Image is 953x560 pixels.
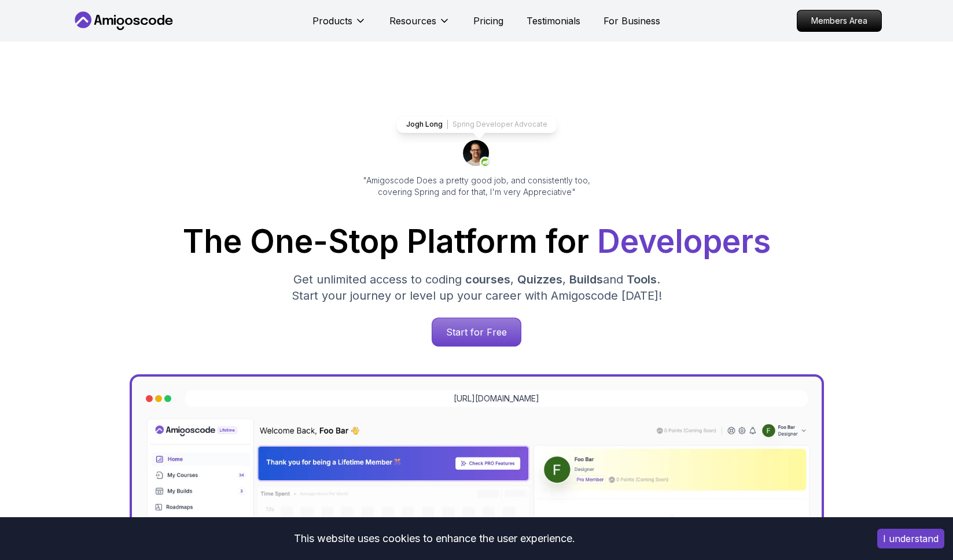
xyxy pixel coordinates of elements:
p: Jogh Long [406,120,443,129]
a: Start for Free [432,318,521,347]
span: Developers [597,222,771,260]
button: Accept cookies [877,529,944,548]
span: Tools [627,272,657,286]
button: Resources [389,14,450,37]
a: Pricing [473,14,503,28]
p: Start for Free [432,318,521,346]
p: Resources [389,14,436,28]
p: Members Area [797,10,881,31]
p: Spring Developer Advocate [452,120,547,129]
a: For Business [604,14,660,28]
div: This website uses cookies to enhance the user experience. [9,526,860,551]
p: "Amigoscode Does a pretty good job, and consistently too, covering Spring and for that, I'm very ... [347,175,606,198]
span: Builds [569,272,603,286]
a: Testimonials [527,14,580,28]
h1: The One-Stop Platform for [81,226,873,257]
a: Members Area [797,10,882,32]
span: Quizzes [517,272,562,286]
img: josh long [463,140,491,168]
p: Products [312,14,352,28]
p: Get unlimited access to coding , , and . Start your journey or level up your career with Amigosco... [282,271,671,304]
button: Products [312,14,366,37]
span: courses [465,272,510,286]
a: [URL][DOMAIN_NAME] [454,393,539,404]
